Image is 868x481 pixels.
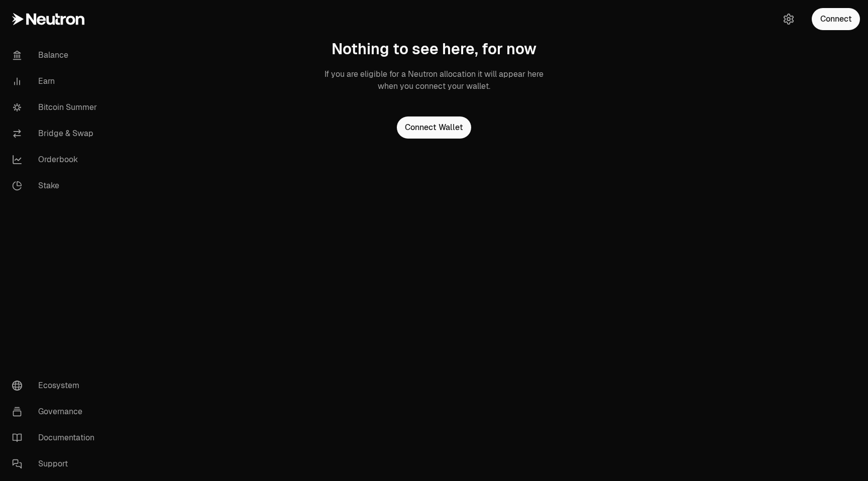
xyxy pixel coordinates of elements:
a: Bridge & Swap [4,121,108,147]
a: Stake [4,173,108,199]
h1: Nothing to see here, for now [332,40,536,58]
a: Governance [4,399,108,425]
a: Ecosystem [4,373,108,399]
a: Bitcoin Summer [4,94,108,121]
a: Orderbook [4,147,108,173]
button: Connect Wallet [397,116,471,139]
a: Support [4,451,108,477]
p: If you are eligible for a Neutron allocation it will appear here when you connect your wallet. [323,68,545,92]
a: Earn [4,68,108,94]
button: Connect [812,8,860,30]
a: Documentation [4,425,108,451]
a: Balance [4,42,108,68]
